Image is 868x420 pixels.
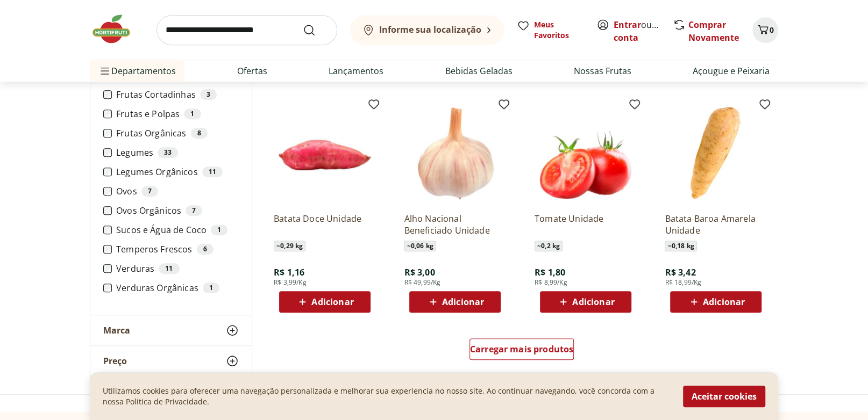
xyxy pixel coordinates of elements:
label: Frutas Orgânicas [116,128,239,139]
a: Açougue e Peixaria [693,64,770,77]
div: Categoria [90,31,252,315]
button: Informe sua localização [350,15,504,45]
p: Utilizamos cookies para oferecer uma navegação personalizada e melhorar sua experiencia no nosso ... [103,386,670,407]
span: Marca [103,325,130,336]
label: Legumes Orgânicos [116,166,239,177]
a: Carregar mais produtos [469,338,574,364]
span: Carregar mais produtos [470,345,574,353]
span: Adicionar [572,298,614,306]
a: Bebidas Geladas [445,64,513,77]
span: R$ 3,42 [665,266,695,278]
button: Aceitar cookies [683,386,765,407]
div: 11 [202,166,223,177]
span: ~ 0,29 kg [274,241,305,251]
span: ~ 0,06 kg [404,241,436,251]
span: 0 [770,25,774,35]
span: ~ 0,18 kg [665,241,696,251]
a: Nossas Frutas [574,64,631,77]
span: Adicionar [442,298,484,306]
span: ~ 0,2 kg [535,241,563,251]
label: Legumes [116,147,239,158]
a: Criar conta [614,19,673,44]
button: Adicionar [540,291,631,313]
button: Marca [90,315,252,345]
b: Informe sua localização [379,24,481,35]
span: R$ 49,99/Kg [404,278,440,287]
div: 8 [191,128,208,139]
a: Entrar [614,19,641,31]
div: 33 [158,147,178,158]
label: Frutas e Polpas [116,108,239,119]
label: Temperos Frescos [116,244,239,255]
button: Adicionar [279,291,371,313]
label: Verduras Orgânicas [116,283,239,293]
div: 6 [197,244,214,255]
img: Batata Baroa Amarela Unidade [665,102,767,204]
span: R$ 3,00 [404,266,435,278]
div: 7 [141,186,158,197]
input: search [156,15,337,45]
span: Adicionar [311,298,353,306]
div: 11 [159,263,179,274]
span: Preço [103,356,127,366]
img: Tomate Unidade [535,102,637,204]
div: 1 [203,283,219,293]
button: Preço [90,346,252,376]
button: Adicionar [409,291,501,313]
img: Hortifruti [90,13,144,45]
span: R$ 18,99/Kg [665,278,701,287]
label: Verduras [116,263,239,274]
label: Sucos e Água de Coco [116,225,239,235]
span: R$ 8,99/Kg [535,278,567,287]
a: Tomate Unidade [535,213,637,236]
span: Departamentos [98,58,176,84]
label: Ovos [116,186,239,197]
span: R$ 1,16 [274,266,304,278]
a: Comprar Novamente [688,19,739,44]
label: Frutas Cortadinhas [116,89,239,100]
button: Carrinho [752,17,778,43]
img: Batata Doce Unidade [274,102,376,204]
span: R$ 3,99/Kg [274,278,307,287]
button: Submit Search [303,24,329,37]
label: Ovos Orgânicos [116,205,239,216]
img: Alho Nacional Beneficiado Unidade [404,102,506,204]
span: Meus Favoritos [534,19,584,41]
div: 7 [186,205,202,216]
div: 1 [184,108,201,119]
a: Lançamentos [329,64,383,77]
a: Batata Baroa Amarela Unidade [665,213,767,236]
span: R$ 1,80 [535,266,565,278]
a: Batata Doce Unidade [274,213,376,236]
button: Menu [98,58,111,84]
div: 3 [200,89,217,100]
span: Adicionar [703,298,745,306]
span: ou [614,18,661,44]
a: Alho Nacional Beneficiado Unidade [404,213,506,236]
button: Adicionar [670,291,762,313]
div: 1 [211,225,227,235]
a: Ofertas [237,64,267,77]
a: Meus Favoritos [517,19,584,41]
